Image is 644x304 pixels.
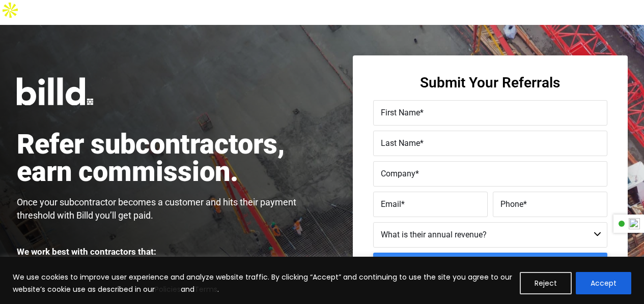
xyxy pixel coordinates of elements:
span: Phone [500,199,523,208]
p: We use cookies to improve user experience and analyze website traffic. By clicking “Accept” and c... [13,271,512,295]
h3: Submit Your Referrals [420,76,560,90]
span: First Name [381,107,420,117]
input: Submit [373,253,607,283]
p: We work best with contractors that: [17,248,156,256]
span: Email [381,199,401,208]
a: Terms [194,284,217,294]
h1: Refer subcontractors, earn commission. [17,131,322,186]
span: Company [381,168,415,178]
a: Policies [155,284,181,294]
button: Reject [520,272,572,294]
span: Last Name [381,138,420,147]
p: Once your subcontractor becomes a customer and hits their payment threshold with Billd you’ll get... [17,196,322,222]
button: Accept [576,272,631,294]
